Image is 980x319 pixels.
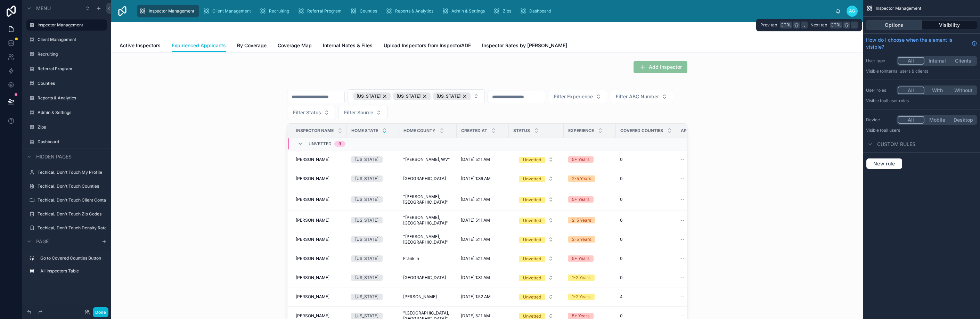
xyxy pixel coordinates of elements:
[40,255,104,261] label: Go to Covered Counties Button
[950,116,976,124] button: Desktop
[323,39,373,53] a: Internal Notes & Files
[237,42,267,49] span: By Coverage
[871,161,898,167] span: New rule
[568,128,594,133] span: Experience
[338,141,341,147] div: 9
[307,8,342,14] span: Referral Program
[323,42,373,49] span: Internal Notes & Files
[866,36,969,50] span: How do I choose when the element is visible?
[924,87,950,94] button: With
[36,153,72,160] span: Hidden pages
[950,87,976,94] button: Without
[866,128,977,133] p: Visible to
[201,5,256,17] a: Client Management
[513,128,530,133] span: Status
[237,39,267,53] a: By Coverage
[950,57,976,65] button: Clients
[503,8,511,14] span: Zips
[866,158,903,169] button: New rule
[810,22,827,28] span: Next tab
[898,87,924,94] button: All
[172,39,226,52] a: Expirienced Applicants
[22,250,111,284] div: scrollable content
[866,58,894,64] label: User type
[876,6,921,11] span: Inspector Management
[278,39,312,53] a: Coverage Map
[898,57,924,65] button: All
[884,98,909,103] span: All user roles
[38,37,106,42] label: Client Management
[120,42,161,49] span: Active Inspectors
[866,98,977,104] p: Visible to
[760,22,777,28] span: Prev tab
[38,110,106,115] label: Admin & Settings
[38,81,106,86] label: Counties
[172,42,226,49] span: Expirienced Applicants
[133,3,835,19] div: scrollable content
[38,22,103,28] label: Inspector Management
[40,268,104,274] label: All Inspectors Table
[36,238,49,245] span: Page
[296,128,334,133] span: Inspector Name
[38,51,106,57] label: Recruiting
[866,20,922,30] button: Options
[38,124,106,130] label: Zips
[851,22,857,28] span: .
[360,8,377,14] span: Counties
[257,5,294,17] a: Recruiting
[884,68,928,74] span: Internal users & clients
[482,42,567,49] span: Inspector Rates by [PERSON_NAME]
[451,8,485,14] span: Admin & Settings
[866,36,977,50] a: How do I choose when the element is visible?
[384,42,471,49] span: Upload Inspectors from InspectorADE
[924,57,950,65] button: Internal
[295,5,346,17] a: Referral Program
[461,128,487,133] span: Created at
[38,170,106,175] label: Techical, Don't Touch My Profile
[801,22,807,28] span: ,
[36,5,51,12] span: Menu
[898,116,924,124] button: All
[93,307,108,317] button: Done
[877,141,915,148] span: Custom rules
[849,8,855,14] span: AG
[491,5,516,17] a: Zips
[348,5,382,17] a: Counties
[383,5,438,17] a: Reports & Analytics
[38,66,106,72] label: Referral Program
[620,128,663,133] span: Covered Counties
[309,141,332,147] span: Unvetted
[482,39,567,53] a: Inspector Rates by [PERSON_NAME]
[884,128,900,133] span: all users
[351,128,378,133] span: Home State
[780,22,792,28] span: Ctrl
[440,5,490,17] a: Admin & Settings
[38,95,106,101] a: Reports & Analytics
[38,183,106,189] label: Techical, Don't Touch Counties
[924,116,950,124] button: Mobile
[269,8,289,14] span: Recruiting
[38,225,106,231] label: Techical, Don't Touch Density Rate Deciles
[384,39,471,53] a: Upload Inspectors from InspectorADE
[830,22,842,28] span: Ctrl
[38,211,106,217] label: Techical, Don't Touch Zip Codes
[149,8,194,14] span: Inspector Management
[529,8,551,14] span: Dashboard
[517,5,556,17] a: Dashboard
[922,20,978,30] button: Visibility
[866,88,894,93] label: User roles
[395,8,433,14] span: Reports & Analytics
[137,5,199,17] a: Inspector Management
[681,128,705,133] span: Apps Used
[403,128,435,133] span: Home County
